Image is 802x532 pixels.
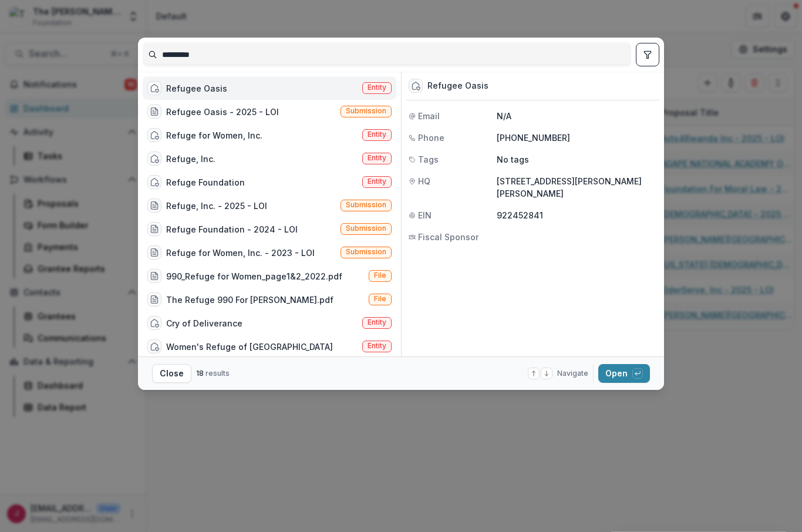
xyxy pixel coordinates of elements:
[418,209,432,221] span: EIN
[427,81,488,91] div: Refugee Oasis
[497,132,657,144] p: [PHONE_NUMBER]
[368,154,386,162] span: Entity
[196,369,204,378] span: 18
[497,209,657,221] p: 922452841
[636,43,659,66] button: toggle filters
[368,83,386,92] span: Entity
[166,176,245,188] div: Refuge Foundation
[166,247,315,259] div: Refuge for Women, Inc. - 2023 - LOI
[418,110,440,122] span: Email
[166,270,342,282] div: 990_Refuge for Women_page1&2_2022.pdf
[205,369,230,378] span: results
[346,107,386,115] span: Submission
[346,224,386,233] span: Submission
[374,295,386,303] span: File
[418,132,444,144] span: Phone
[166,341,333,353] div: Women's Refuge of [GEOGRAPHIC_DATA]
[368,318,386,326] span: Entity
[368,130,386,139] span: Entity
[598,364,650,383] button: Open
[418,153,439,166] span: Tags
[557,368,588,379] span: Navigate
[418,231,478,243] span: Fiscal Sponsor
[368,342,386,350] span: Entity
[497,110,657,122] p: N/A
[418,175,430,187] span: HQ
[166,200,267,212] div: Refuge, Inc. - 2025 - LOI
[166,317,242,329] div: Cry of Deliverance
[166,153,215,165] div: Refuge, Inc.
[152,364,191,383] button: Close
[368,177,386,186] span: Entity
[166,223,298,235] div: Refuge Foundation - 2024 - LOI
[166,294,333,306] div: The Refuge 990 For [PERSON_NAME].pdf
[497,153,529,166] p: No tags
[374,271,386,280] span: File
[346,248,386,256] span: Submission
[346,201,386,209] span: Submission
[166,129,262,142] div: Refuge for Women, Inc.
[166,106,279,118] div: Refugee Oasis - 2025 - LOI
[166,82,227,95] div: Refugee Oasis
[497,175,657,200] p: [STREET_ADDRESS][PERSON_NAME][PERSON_NAME]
